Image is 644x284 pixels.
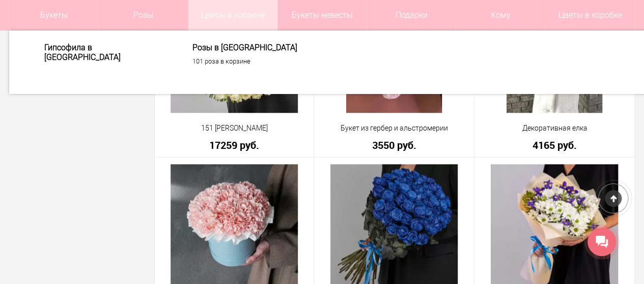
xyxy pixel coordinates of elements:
[192,57,318,66] a: 101 роза в корзине
[481,123,628,134] a: Декоративная елка
[481,140,628,150] a: 4165 руб.
[161,140,307,150] a: 17259 руб.
[321,140,467,150] a: 3550 руб.
[321,123,467,134] a: Букет из гербер и альстромерии
[44,43,170,62] a: Гипсофила в [GEOGRAPHIC_DATA]
[192,43,318,52] a: Розы в [GEOGRAPHIC_DATA]
[161,123,307,134] a: 151 [PERSON_NAME]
